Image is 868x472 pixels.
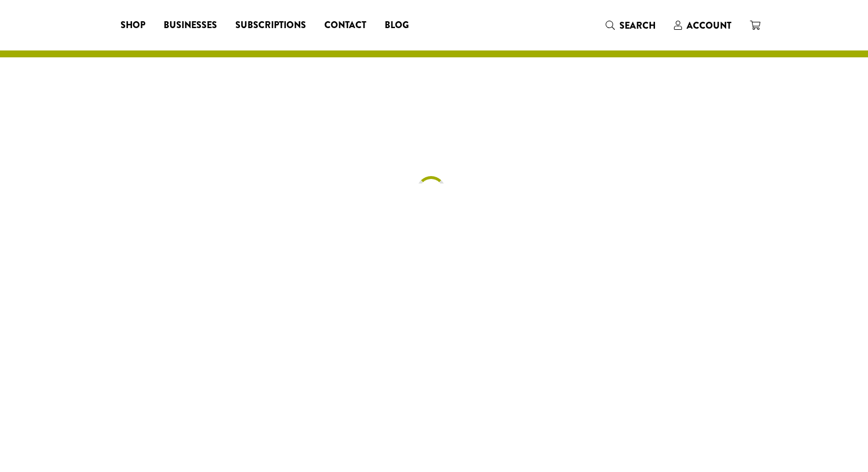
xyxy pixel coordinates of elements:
span: Shop [121,18,145,33]
a: Shop [111,16,154,34]
a: Subscriptions [226,16,315,34]
a: Contact [315,16,375,34]
span: Subscriptions [235,18,306,33]
a: Businesses [154,16,226,34]
span: Blog [385,18,409,33]
a: Account [665,16,741,35]
span: Businesses [164,18,217,33]
a: Blog [375,16,418,34]
span: Search [619,19,656,32]
span: Contact [324,18,366,33]
a: Search [596,16,665,35]
span: Account [687,19,731,32]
